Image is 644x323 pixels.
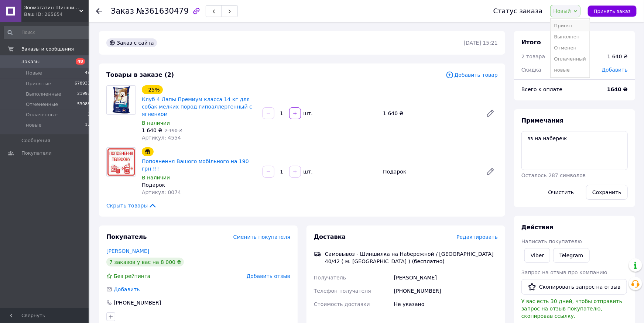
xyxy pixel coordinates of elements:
span: У вас есть 30 дней, чтобы отправить запрос на отзыв покупателю, скопировав ссылку. [521,298,622,319]
span: Новый [554,8,571,14]
div: Подарок [142,181,257,189]
span: Сообщения [21,137,50,144]
span: Добавить товар [446,71,498,79]
span: 21993 [77,91,90,97]
img: Поповнення Вашого мобільного на 190 грн !!! [107,148,136,176]
span: Принятые [26,80,51,87]
div: 7 заказов у вас на 8 000 ₴ [106,258,184,267]
div: Заказ с сайта [106,38,157,47]
span: Покупатели [21,150,52,157]
span: Принять заказ [594,8,631,14]
img: Клуб 4 Лапы Премиум класса 14 кг для собак мелких пород гипоаллергенный с ягненком [112,86,131,114]
span: Скидка [521,67,541,73]
li: Оплаченный [551,54,590,65]
div: Самовывоз - Шиншилка на Набережной / [GEOGRAPHIC_DATA] 40/42 ( м. [GEOGRAPHIC_DATA] ) (бесплатно) [323,250,500,265]
span: Новые [26,70,42,76]
div: Не указано [393,298,499,311]
textarea: зз на набереж [521,131,628,170]
li: новые [551,65,590,76]
span: Запрос на отзыв про компанию [521,269,607,275]
span: Заказы [21,58,40,65]
span: 678931 [75,80,90,87]
button: Принять заказ [588,6,637,17]
span: Отмененные [26,101,58,108]
span: Написать покупателю [521,238,582,244]
button: Сохранить [586,185,628,200]
time: [DATE] 15:21 [464,40,498,46]
span: Выполненные [26,91,61,97]
div: [PERSON_NAME] [393,271,499,284]
li: Отменен [551,42,590,54]
span: Добавить [114,286,140,292]
div: Подарок [380,166,480,177]
div: [PHONE_NUMBER] [113,299,162,306]
span: Заказы и сообщения [21,46,74,52]
input: Поиск [4,26,91,39]
span: Добавить отзыв [247,273,290,279]
span: Итого [521,39,541,46]
span: В наличии [142,120,170,126]
div: Вернуться назад [96,7,102,15]
span: Редактировать [456,234,498,240]
span: №361630479 [136,7,189,16]
span: Стоимость доставки [314,301,370,307]
span: 48 [76,58,85,65]
span: Телефон получателя [314,288,371,294]
div: шт. [302,168,314,175]
span: новые [26,122,41,128]
span: 49 [85,70,90,76]
div: - 25% [142,85,163,94]
span: Осталось 287 символов [521,172,586,178]
span: Артикул: 0074 [142,189,181,195]
a: Поповнення Вашого мобільного на 190 грн !!! [142,158,249,172]
span: В наличии [142,175,170,181]
span: Всего к оплате [521,86,562,92]
span: Покупатель [106,233,147,240]
a: [PERSON_NAME] [106,248,149,254]
span: Артикул: 4554 [142,135,181,141]
button: Скопировать запрос на отзыв [521,279,627,295]
span: Без рейтинга [114,273,150,279]
span: Зоомагазин Шиншилка - Дискаунтер зоотоваров.Корма для кошек и собак. Ветеринарная аптека [24,4,79,11]
span: 2 190 ₴ [165,128,182,133]
span: Добавить [602,67,628,73]
span: Скрыть товары [106,202,157,209]
li: Выполнен [551,31,590,42]
span: Оплаченные [26,111,58,118]
span: Заказ [111,7,134,16]
span: 12 [85,122,90,128]
a: Редактировать [483,106,498,121]
div: 1 640 ₴ [380,108,480,118]
a: Telegram [553,248,589,263]
div: [PHONE_NUMBER] [393,284,499,298]
li: Принят [551,20,590,31]
div: 1 640 ₴ [607,53,628,60]
span: 2 товара [521,54,545,59]
div: шт. [302,110,314,117]
b: 1640 ₴ [607,86,628,92]
button: Очистить [542,185,580,200]
span: Товары в заказе (2) [106,71,174,78]
span: 1 640 ₴ [142,127,162,133]
span: Действия [521,224,554,231]
a: Viber [524,248,550,263]
div: Ваш ID: 265654 [24,11,89,18]
a: Редактировать [483,164,498,179]
a: Клуб 4 Лапы Премиум класса 14 кг для собак мелких пород гипоаллергенный с ягненком [142,96,252,117]
span: 53088 [77,101,90,108]
span: Сменить покупателя [233,234,290,240]
div: Статус заказа [493,7,543,15]
span: Получатель [314,275,346,281]
span: Примечания [521,117,563,124]
span: Доставка [314,233,346,240]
